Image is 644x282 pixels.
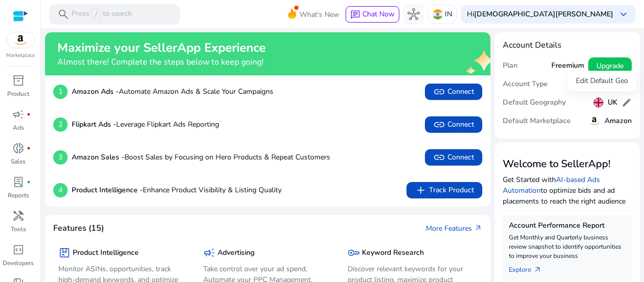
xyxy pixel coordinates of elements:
[403,4,424,25] button: hub
[72,87,119,96] b: Amazon Ads -
[503,175,600,195] a: AI-based Ads Automation
[433,151,445,164] span: link
[425,116,482,133] button: linkConnect
[588,115,600,127] img: amazon.svg
[13,123,24,132] p: Ads
[509,221,626,230] h5: Account Performance Report
[509,233,626,260] p: Get Monthly and Quarterly business review snapshot to identify opportunities to improve your busi...
[53,150,68,165] p: 3
[12,176,25,188] span: lab_profile
[593,97,604,108] img: uk.svg
[72,152,330,163] p: Boost Sales by Focusing on Hero Products & Repeat Customers
[406,182,482,198] button: addTrack Product
[72,119,116,129] b: Flipkart Ads -
[57,8,70,21] span: search
[433,118,445,131] span: link
[596,61,624,71] span: Upgrade
[503,117,571,126] h5: Default Marketplace
[568,71,636,91] div: Edit Default Geo
[503,98,566,107] h5: Default Geography
[509,260,550,275] a: Explorearrow_outward
[474,9,613,19] b: [DEMOGRAPHIC_DATA][PERSON_NAME]
[445,5,452,23] p: IN
[299,6,339,24] span: What's New
[57,57,266,67] h4: Almost there! Complete the steps below to keep going!
[53,117,68,132] p: 2
[8,191,29,200] p: Reports
[12,142,25,154] span: donut_small
[72,185,143,195] b: Product Intelligence -
[503,174,632,207] p: Get Started with to optimize bids and ad placements to reach the right audience
[72,152,124,162] b: Amazon Sales -
[362,249,424,257] h5: Keyword Research
[53,183,68,197] p: 4
[503,41,632,50] h4: Account Details
[72,86,273,97] p: Automate Amazon Ads & Scale Your Campaigns
[426,223,482,234] a: More Featuresarrow_outward
[11,225,26,234] p: Tools
[92,9,101,20] span: /
[503,158,632,170] h3: Welcome to SellerApp!
[57,41,266,55] h2: Maximize your SellerApp Experience
[433,151,474,164] span: Connect
[7,89,29,98] p: Product
[362,9,395,19] span: Chat Now
[425,84,482,100] button: linkConnect
[433,118,474,131] span: Connect
[12,74,25,87] span: inventory_2
[425,149,482,166] button: linkConnect
[433,9,443,19] img: in.svg
[415,184,427,196] span: add
[350,10,360,20] span: chat
[11,157,26,166] p: Sales
[503,62,518,70] h5: Plan
[73,249,139,257] h5: Product Intelligence
[72,185,282,195] p: Enhance Product Visibility & Listing Quality
[407,8,420,21] span: hub
[12,244,25,256] span: code_blocks
[6,52,35,59] p: Marketplace
[7,32,34,48] img: amazon.svg
[474,224,482,232] span: arrow_outward
[12,108,25,120] span: campaign
[621,97,632,108] span: edit
[551,62,584,70] h5: Freemium
[503,80,548,89] h5: Account Type
[588,57,632,74] button: Upgrade
[433,86,445,98] span: link
[533,266,542,274] span: arrow_outward
[605,117,632,126] h5: Amazon
[467,11,613,18] p: Hi
[203,247,216,259] span: campaign
[608,98,617,107] h5: UK
[3,258,34,268] p: Developers
[58,247,71,259] span: package
[218,249,254,257] h5: Advertising
[27,112,31,116] span: fiber_manual_record
[72,119,219,130] p: Leverage Flipkart Ads Reporting
[53,224,104,233] h4: Features (15)
[348,247,360,259] span: key
[617,8,630,21] span: keyboard_arrow_down
[53,85,68,99] p: 1
[433,86,474,98] span: Connect
[27,180,31,184] span: fiber_manual_record
[415,184,474,196] span: Track Product
[27,146,31,150] span: fiber_manual_record
[12,210,25,222] span: handyman
[72,9,132,20] p: Press to search
[346,6,399,23] button: chatChat Now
